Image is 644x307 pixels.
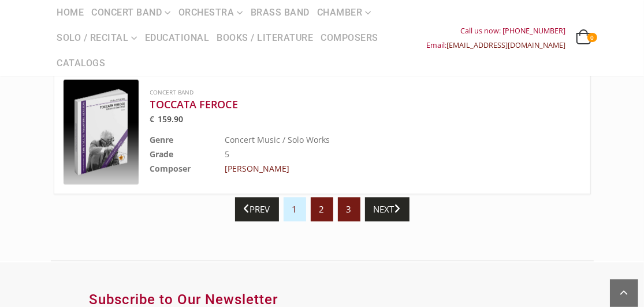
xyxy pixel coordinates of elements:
[150,134,174,145] b: Genre
[338,197,360,221] a: 3
[214,25,317,51] a: Books / Literature
[54,51,109,76] a: Catalogs
[427,38,566,52] div: Email:
[150,113,184,124] bdi: 159.90
[225,132,523,147] td: Concert Music / Solo Works
[150,149,174,160] b: Grade
[587,33,597,42] span: 0
[365,197,410,221] a: Next
[54,25,142,51] a: Solo / Recital
[150,97,523,111] a: TOCCATA FEROCE
[142,25,213,51] a: Educational
[150,88,194,96] a: Concert Band
[427,24,566,38] div: Call us now: [PHONE_NUMBER]
[225,147,523,161] td: 5
[284,197,306,221] a: 1
[150,163,191,174] b: Composer
[318,25,382,51] a: Composers
[311,197,333,221] span: 2
[447,40,566,50] a: [EMAIL_ADDRESS][DOMAIN_NAME]
[225,163,290,174] a: [PERSON_NAME]
[235,197,279,221] a: Prev
[150,113,155,124] span: €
